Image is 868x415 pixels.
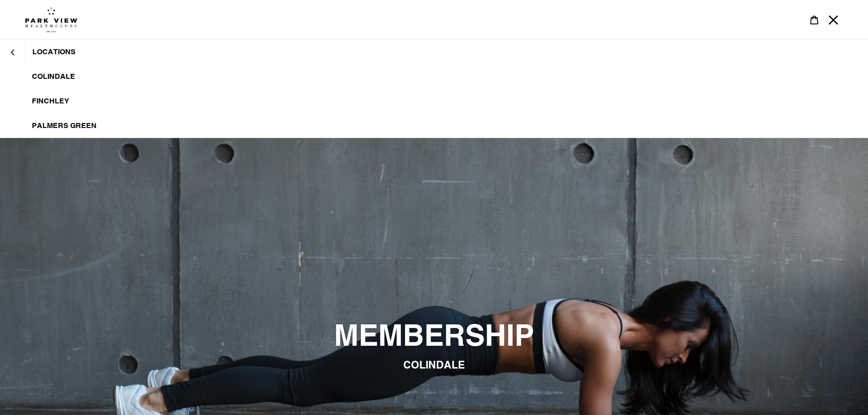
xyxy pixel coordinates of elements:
button: Menu [824,10,843,30]
img: Park view health clubs is a gym near you. [25,7,77,32]
span: Palmers Green [32,121,97,130]
span: Finchley [32,97,69,106]
h2: MEMBERSHIP [186,318,683,354]
span: Colindale [32,72,75,81]
span: COLINDALE [403,359,465,371]
span: LOCATIONS [32,47,76,56]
